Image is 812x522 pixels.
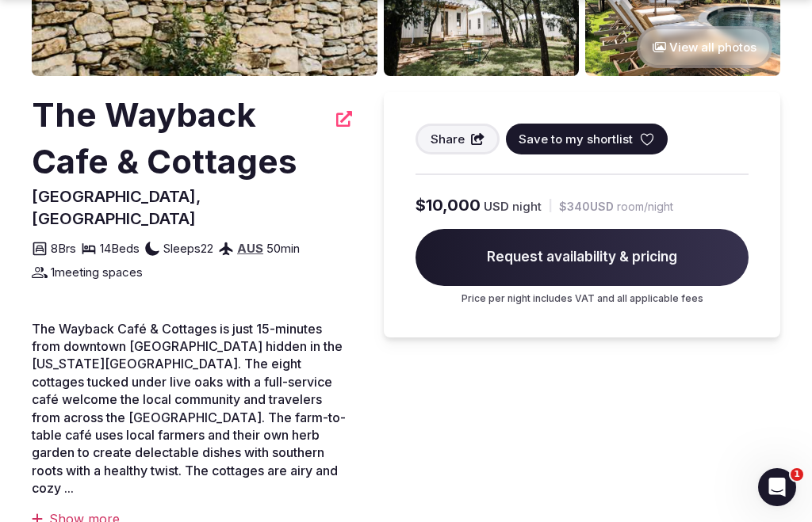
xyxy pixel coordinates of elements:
[431,131,465,147] span: Share
[32,92,327,185] h2: The Wayback Cafe & Cottages
[519,131,633,147] span: Save to my shortlist
[484,198,509,215] span: USD
[548,197,553,214] div: |
[51,264,143,280] span: 1 meeting spaces
[512,198,542,215] span: night
[637,26,772,68] button: View all photos
[617,199,673,215] span: room/night
[758,468,796,506] iframe: Intercom live chat
[32,187,201,228] span: [GEOGRAPHIC_DATA], [GEOGRAPHIC_DATA]
[32,321,346,497] span: The Wayback Café & Cottages is just 15-minutes from downtown [GEOGRAPHIC_DATA] hidden in the [US_...
[506,124,668,154] button: Save to my shortlist
[100,240,140,257] span: 14 Beds
[416,292,749,306] p: Price per night includes VAT and all applicable fees
[266,240,300,257] span: 50 min
[416,194,481,216] span: $10,000
[791,468,803,481] span: 1
[416,229,749,286] span: Request availability & pricing
[416,124,500,154] button: Share
[237,241,263,256] a: AUS
[51,240,76,257] span: 8 Brs
[559,199,614,215] span: $340 USD
[163,240,213,257] span: Sleeps 22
